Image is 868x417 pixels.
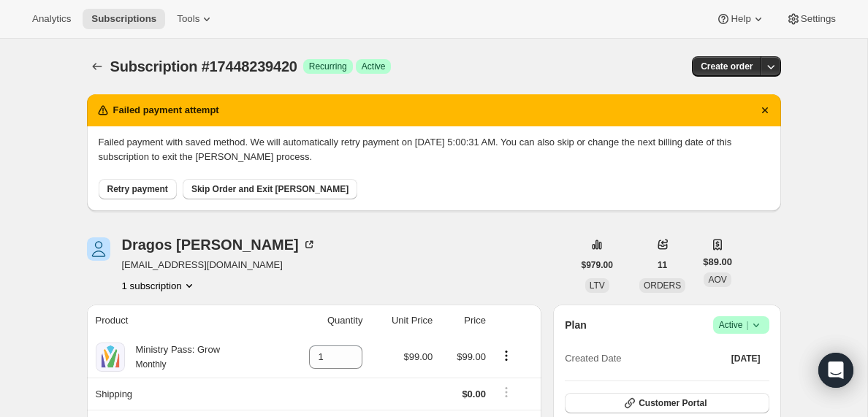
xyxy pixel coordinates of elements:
[362,61,386,72] span: Active
[565,351,621,366] span: Created Date
[168,9,223,29] button: Tools
[658,259,667,271] span: 11
[110,58,297,74] span: Subscription #17448239420
[87,305,281,337] th: Product
[708,275,726,285] span: AOV
[777,9,845,29] button: Settings
[125,343,221,372] div: Ministry Pass: Grow
[309,61,347,72] span: Recurring
[404,351,433,362] span: $99.00
[23,9,80,29] button: Analytics
[122,258,316,272] span: [EMAIL_ADDRESS][DOMAIN_NAME]
[801,13,836,25] span: Settings
[731,353,761,364] span: [DATE]
[755,100,775,120] button: Dismiss notification
[495,348,518,364] button: Product actions
[573,255,622,275] button: $979.00
[818,353,853,388] div: Open Intercom Messenger
[91,13,156,25] span: Subscriptions
[32,13,71,25] span: Analytics
[649,255,676,275] button: 11
[113,103,219,118] h2: Failed payment attempt
[731,13,750,25] span: Help
[590,280,605,291] span: LTV
[83,9,165,29] button: Subscriptions
[701,61,753,72] span: Create order
[280,305,367,337] th: Quantity
[87,56,107,77] button: Subscriptions
[99,135,769,164] p: Failed payment with saved method. We will automatically retry payment on [DATE] 5:00:31 AM. You c...
[122,237,316,252] div: Dragos [PERSON_NAME]
[183,179,357,199] button: Skip Order and Exit [PERSON_NAME]
[191,183,349,195] span: Skip Order and Exit [PERSON_NAME]
[719,318,764,332] span: Active
[122,278,197,293] button: Product actions
[644,280,681,291] span: ORDERS
[703,255,732,269] span: $89.00
[639,397,707,409] span: Customer Portal
[692,56,761,77] button: Create order
[495,384,518,400] button: Shipping actions
[177,13,199,25] span: Tools
[457,351,486,362] span: $99.00
[87,378,281,410] th: Shipping
[437,305,490,337] th: Price
[136,359,167,370] small: Monthly
[707,9,774,29] button: Help
[462,389,486,399] span: $0.00
[107,183,168,195] span: Retry payment
[565,318,587,332] h2: Plan
[367,305,437,337] th: Unit Price
[96,343,125,372] img: product img
[87,237,110,261] span: Dragos Profir
[565,393,769,413] button: Customer Portal
[582,259,613,271] span: $979.00
[746,319,748,331] span: |
[99,179,177,199] button: Retry payment
[723,348,769,369] button: [DATE]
